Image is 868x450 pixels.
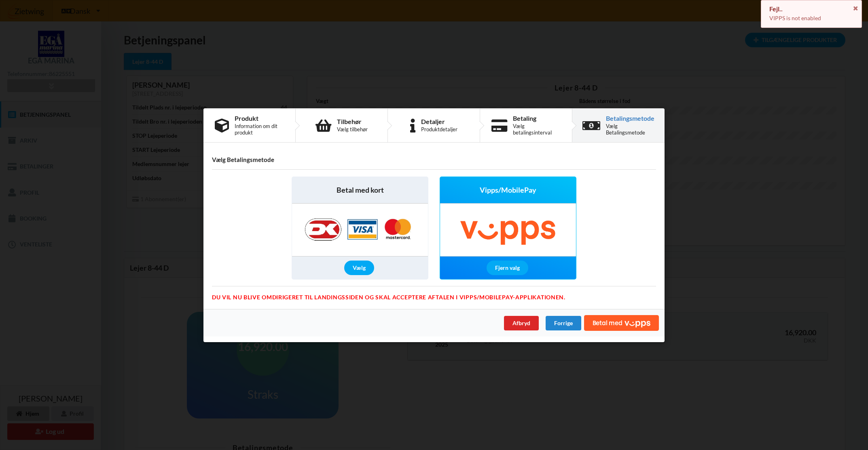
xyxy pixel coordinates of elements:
[235,115,284,122] div: Produkt
[606,115,654,122] div: Betalingsmetode
[344,261,374,275] div: Vælg
[212,286,656,295] div: Du vil nu blive omdirigeret til landingssiden og skal acceptere aftalen i Vipps/MobilePay-applika...
[487,261,528,275] div: Fjern valg
[504,316,539,330] div: Afbryd
[337,126,368,132] div: Vælg tilbehør
[337,118,368,125] div: Tilbehør
[546,316,581,330] div: Forrige
[513,123,561,136] div: Vælg betalingsinterval
[442,204,573,256] img: Vipps/MobilePay
[480,185,536,195] span: Vipps/MobilePay
[769,14,853,22] p: VIPPS is not enabled
[606,123,654,136] div: Vælg Betalingsmetode
[337,185,384,195] span: Betal med kort
[421,118,457,125] div: Detaljer
[235,123,284,136] div: Information om dit produkt
[513,115,561,122] div: Betaling
[212,156,656,164] h4: Vælg Betalingsmetode
[296,204,423,256] img: Nets
[769,5,853,13] div: Fejl..
[421,126,457,132] div: Produktdetaljer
